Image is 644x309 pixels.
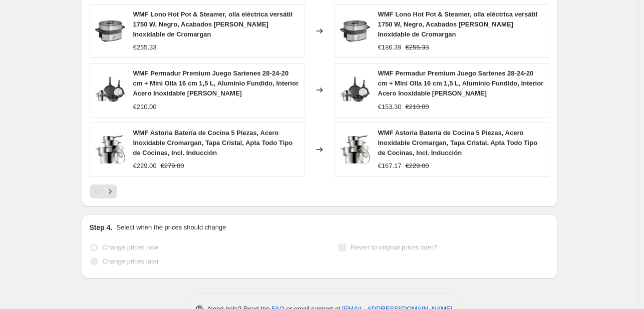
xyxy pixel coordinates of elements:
[103,243,158,251] span: Change prices now
[340,134,370,164] img: 713lZJdqunL_80x.jpg
[90,222,113,232] h2: Step 4.
[406,102,429,112] strike: €210.00
[378,69,544,97] span: WMF Permadur Premium Juego Sartenes 28-24-20 cm + Mini Olla 16 cm 1,5 L, Aluminio Fundido, Interi...
[133,69,299,97] span: WMF Permadur Premium Juego Sartenes 28-24-20 cm + Mini Olla 16 cm 1,5 L, Aluminio Fundido, Interi...
[406,161,429,171] strike: €229.00
[95,75,125,105] img: 81a-4LRpLGL_80x.jpg
[95,134,125,164] img: 713lZJdqunL_80x.jpg
[340,75,370,105] img: 81a-4LRpLGL_80x.jpg
[406,42,429,52] strike: €255.33
[378,129,538,156] span: WMF Astoria Batería de Cocina 5 Piezas, Acero Inoxidable Cromargan, Tapa Cristal, Apta Todo Tipo ...
[378,161,402,171] div: €167.17
[95,16,125,46] img: 61rh-BZaZ_L_80x.jpg
[340,16,370,46] img: 61rh-BZaZ_L_80x.jpg
[133,161,157,171] div: €229.00
[133,10,293,38] span: WMF Lono Hot Pot & Steamer, olla eléctrica versátil 1750 W, Negro, Acabados [PERSON_NAME] Inoxida...
[378,42,402,52] div: €186.39
[133,102,157,112] div: €210.00
[90,184,117,198] nav: Pagination
[103,184,117,198] button: Next
[103,257,159,265] span: Change prices later
[161,161,184,171] strike: €279.00
[133,129,293,156] span: WMF Astoria Batería de Cocina 5 Piezas, Acero Inoxidable Cromargan, Tapa Cristal, Apta Todo Tipo ...
[378,102,402,112] div: €153.30
[133,42,157,52] div: €255.33
[116,222,226,232] p: Select when the prices should change
[351,243,437,251] span: Revert to original prices later?
[378,10,538,38] span: WMF Lono Hot Pot & Steamer, olla eléctrica versátil 1750 W, Negro, Acabados [PERSON_NAME] Inoxida...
